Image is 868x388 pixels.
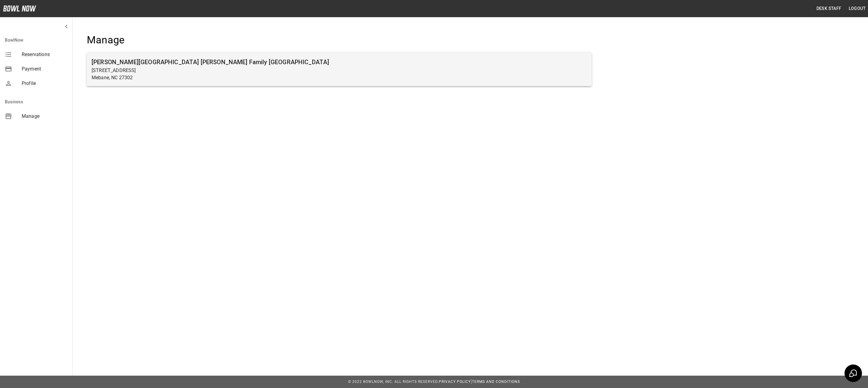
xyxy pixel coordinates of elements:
h6: [PERSON_NAME][GEOGRAPHIC_DATA] [PERSON_NAME] Family [GEOGRAPHIC_DATA] [92,57,587,67]
p: [STREET_ADDRESS] [92,67,587,74]
a: Privacy Policy [439,380,471,384]
span: Manage [22,113,68,120]
h4: Manage [87,34,592,46]
p: Mebane, NC 27302 [92,74,587,81]
button: Desk Staff [814,3,844,14]
img: logo [3,5,36,11]
span: © 2022 BowlNow, Inc. All Rights Reserved. [348,380,439,384]
span: Profile [22,80,68,87]
span: Reservations [22,51,68,58]
span: Payment [22,65,68,73]
a: Terms and Conditions [472,380,520,384]
button: Logout [846,3,868,14]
